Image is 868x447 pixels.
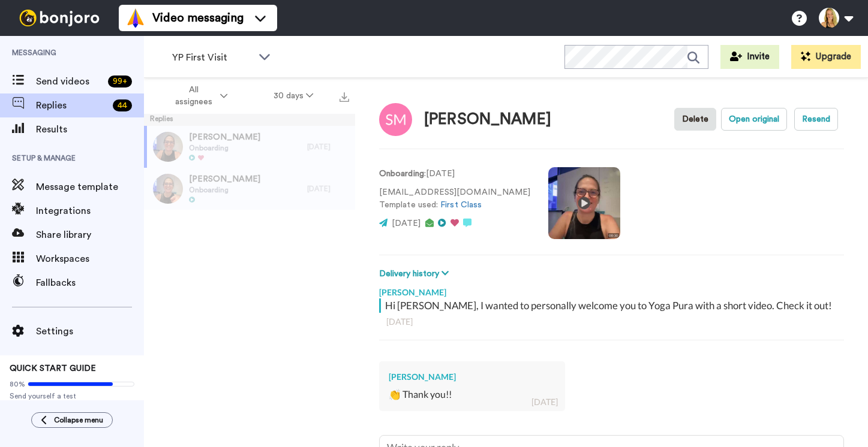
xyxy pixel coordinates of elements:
span: YP First Visit [172,50,253,65]
span: Results [36,122,144,137]
div: 👏 Thank you!! [389,388,555,401]
div: [DATE] [531,396,558,408]
span: [PERSON_NAME] [189,131,260,143]
p: : [DATE] [379,168,530,180]
button: Delete [674,108,716,131]
div: Replies [144,114,355,126]
button: Upgrade [791,45,861,69]
div: [DATE] [307,142,349,152]
span: Collapse menu [54,415,103,425]
div: [DATE] [386,316,837,328]
span: [PERSON_NAME] [189,173,260,185]
img: bj-logo-header-white.svg [14,10,104,26]
button: Resend [794,108,838,131]
strong: Onboarding [379,170,424,178]
a: [PERSON_NAME]Onboarding[DATE] [144,168,355,210]
a: First Class [440,201,482,209]
span: Settings [36,324,144,339]
p: [EMAIL_ADDRESS][DOMAIN_NAME] Template used: [379,186,530,212]
span: Share library [36,228,144,242]
span: Workspaces [36,252,144,266]
img: 7cb0a6ed-d95d-4a1a-8c8a-ebd9a105fa41-thumb.jpg [153,132,183,162]
button: Export all results that match these filters now. [336,87,353,105]
span: 80% [10,379,25,389]
div: [DATE] [307,184,349,194]
span: Message template [36,180,144,194]
span: [DATE] [392,219,421,228]
span: Send videos [36,74,103,89]
span: Onboarding [189,143,260,153]
button: Invite [720,45,779,69]
button: All assignees [146,79,251,113]
div: 44 [113,99,132,111]
span: Fallbacks [36,276,144,290]
div: [PERSON_NAME] [389,371,555,383]
button: Open original [721,108,787,131]
img: 2d72dafa-9614-4af4-b27d-e763fe6d2e4e-thumb.jpg [153,174,183,204]
span: Onboarding [189,185,260,195]
span: QUICK START GUIDE [10,364,96,373]
a: [PERSON_NAME]Onboarding[DATE] [144,126,355,168]
div: 99 + [108,75,132,87]
div: [PERSON_NAME] [379,280,844,298]
span: Replies [36,98,108,113]
img: vm-color.svg [126,8,145,28]
span: Send yourself a test [10,391,134,401]
img: export.svg [340,92,349,102]
button: Delivery history [379,267,452,280]
button: 30 days [251,85,337,107]
span: Video messaging [152,10,244,26]
span: All assignees [169,84,218,108]
img: Image of Shelby Mathes [379,103,412,136]
div: [PERSON_NAME] [424,111,551,128]
div: Hi [PERSON_NAME], I wanted to personally welcome you to Yoga Pura with a short video. Check it out! [385,298,841,313]
button: Collapse menu [31,412,113,428]
span: Integrations [36,204,144,218]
